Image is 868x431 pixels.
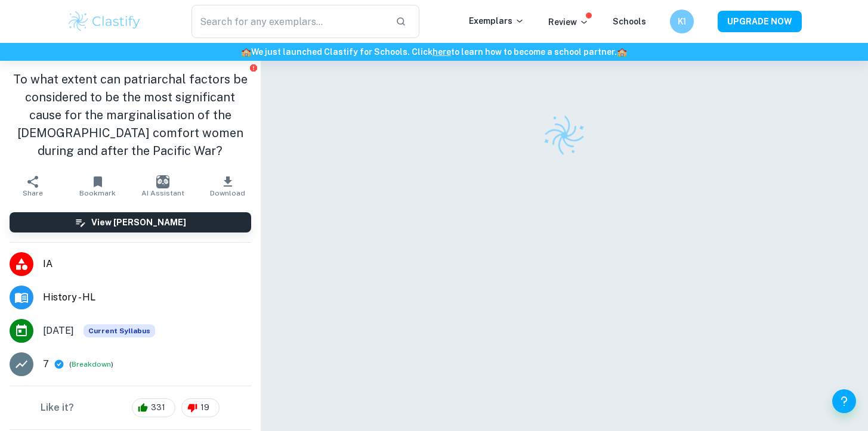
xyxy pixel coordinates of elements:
[613,17,646,26] a: Schools
[132,398,175,417] div: 331
[10,212,251,232] button: View [PERSON_NAME]
[670,10,694,33] button: K1
[84,324,155,337] div: This exemplar is based on the current syllabus. Feel free to refer to it for inspiration/ideas wh...
[91,216,186,229] h6: View [PERSON_NAME]
[72,359,111,370] button: Breakdown
[144,402,172,414] span: 331
[675,15,688,28] h6: K1
[241,47,251,57] span: 🏫
[43,357,49,371] p: 7
[10,70,251,160] h1: To what extent can patriarchal factors be considered to be the most significant cause for the mar...
[43,257,251,271] span: IA
[79,189,116,197] span: Bookmark
[84,324,155,337] span: Current Syllabus
[130,169,195,203] button: AI Assistant
[2,45,866,58] h6: We just launched Clastify for Schools. Click to learn how to become a school partner.
[195,169,260,203] button: Download
[69,359,113,370] span: ( )
[23,189,43,197] span: Share
[433,47,451,57] a: here
[191,5,387,38] input: Search for any exemplars...
[181,398,220,417] div: 19
[548,15,589,29] p: Review
[43,324,74,338] span: [DATE]
[210,189,245,197] span: Download
[65,169,130,203] button: Bookmark
[249,63,258,72] button: Report issue
[41,401,74,415] h6: Like it?
[156,175,169,188] img: AI Assistant
[538,108,591,162] img: Clastify logo
[469,14,524,27] p: Exemplars
[718,11,802,32] button: UPGRADE NOW
[141,189,184,197] span: AI Assistant
[194,402,216,414] span: 19
[832,389,856,413] button: Help and Feedback
[617,47,627,57] span: 🏫
[67,10,143,33] img: Clastify logo
[43,290,251,305] span: History - HL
